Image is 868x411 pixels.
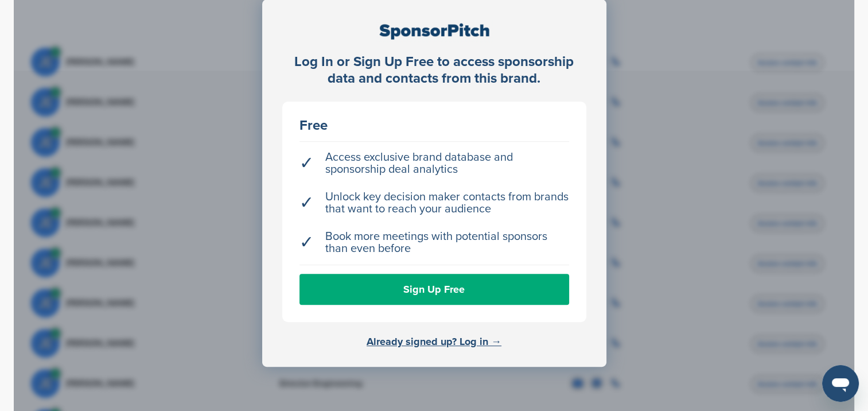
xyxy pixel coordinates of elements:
a: Sign Up Free [299,274,569,305]
iframe: Button to launch messaging window [822,365,859,402]
li: Access exclusive brand database and sponsorship deal analytics [299,146,569,181]
a: Already signed up? Log in → [367,335,501,348]
li: Book more meetings with potential sponsors than even before [299,225,569,261]
div: Log In or Sign Up Free to access sponsorship data and contacts from this brand. [282,54,586,87]
span: ✓ [299,236,314,249]
li: Unlock key decision maker contacts from brands that want to reach your audience [299,185,569,221]
span: ✓ [299,157,314,169]
div: Free [299,119,569,133]
span: ✓ [299,197,314,209]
